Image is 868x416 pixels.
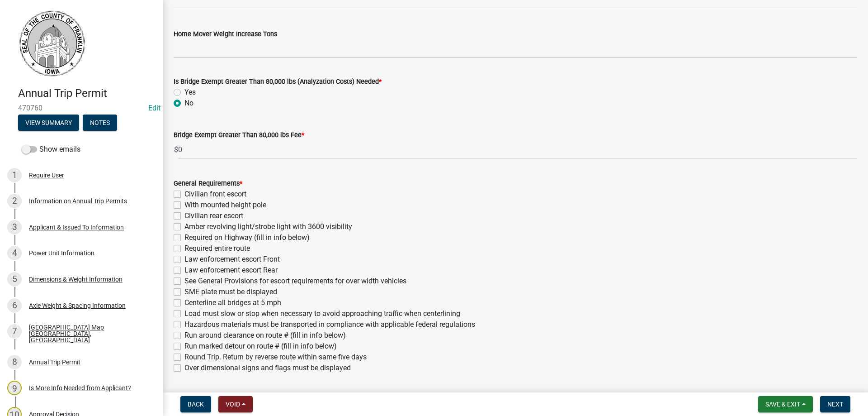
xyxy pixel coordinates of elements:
label: Required on Highway (fill in info below) [184,232,310,243]
button: Save & Exit [758,396,813,412]
div: Annual Trip Permit [29,359,80,365]
wm-modal-confirm: Summary [18,120,79,127]
label: Run around clearance on route # (fill in info below) [184,330,346,341]
div: 4 [7,246,22,260]
label: Amber revolving light/strobe light with 3600 visibility [184,221,352,232]
div: 2 [7,194,22,208]
span: 470760 [18,104,145,112]
div: Applicant & Issued To Information [29,224,124,230]
label: Civilian front escort [184,189,246,200]
label: Run marked detour on route # (fill in info below) [184,341,337,352]
div: 3 [7,220,22,234]
img: Franklin County, Iowa [18,10,86,77]
span: Next [827,401,843,408]
label: Round Trip. Return by reverse route within same five days [184,352,367,363]
button: Next [820,396,850,412]
label: Hazardous materials must be transported in compliance with applicable federal regulations [184,319,475,330]
button: Back [180,396,211,412]
div: 6 [7,298,22,313]
label: No [184,98,193,109]
div: Information on Annual Trip Permits [29,198,127,204]
span: Void [226,401,240,408]
label: Yes [184,87,196,98]
label: See General Provisions for escort requirements for over width vehicles [184,276,406,287]
div: [GEOGRAPHIC_DATA] Map [GEOGRAPHIC_DATA], [GEOGRAPHIC_DATA] [29,324,148,343]
label: Over dimensional signs and flags must be displayed [184,363,351,373]
div: 9 [7,381,22,395]
span: Back [188,401,204,408]
label: Law enforcement escort Rear [184,265,278,276]
button: Void [218,396,253,412]
button: View Summary [18,115,79,131]
div: Axle Weight & Spacing Information [29,302,126,309]
wm-modal-confirm: Notes [83,120,117,127]
wm-modal-confirm: Edit Application Number [148,104,160,112]
a: Edit [148,104,160,112]
div: Require User [29,172,64,178]
div: Power Unit Information [29,250,94,256]
div: 1 [7,168,22,182]
span: Save & Exit [765,401,800,408]
label: Is Bridge Exempt Greater Than 80,000 lbs (Analyzation Costs) Needed [174,79,382,85]
button: Notes [83,115,117,131]
label: Centerline all bridges at 5 mph [184,297,281,308]
div: 5 [7,272,22,287]
span: $ [174,140,179,159]
label: Civilian rear escort [184,210,243,221]
label: SME plate must be displayed [184,287,277,297]
label: Bridge Exempt Greater Than 80,000 lbs Fee [174,132,304,139]
div: Dimensions & Weight Information [29,276,123,282]
label: Law enforcement escort Front [184,254,280,265]
label: Show emails [22,144,80,155]
label: With mounted height pole [184,200,266,210]
label: Load must slow or stop when necessary to avoid approaching traffic when centerlining [184,308,460,319]
label: General Requirements [174,181,242,187]
label: Home Mover Weight Increase Tons [174,31,277,38]
div: 8 [7,355,22,369]
div: 7 [7,324,22,339]
label: Required entire route [184,243,250,254]
h4: Annual Trip Permit [18,87,156,100]
div: Is More Info Needed from Applicant? [29,385,131,391]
